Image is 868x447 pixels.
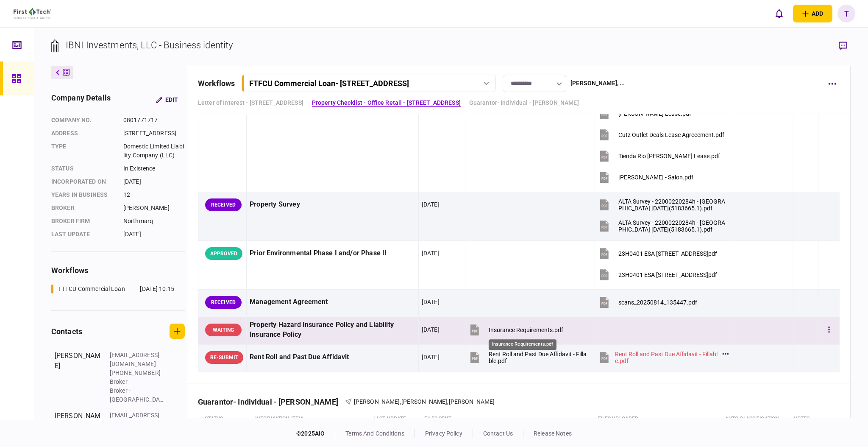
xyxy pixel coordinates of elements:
[598,125,724,144] button: Cutz Outlet Deals Lease Agreeement.pdf
[250,320,415,340] div: Property Hazard Insurance Policy and Liability Insurance Policy
[534,430,572,437] a: release notes
[296,429,335,438] div: © 2025 AIO
[770,5,788,22] button: open notifications list
[354,398,400,405] span: [PERSON_NAME]
[51,326,82,337] div: contacts
[51,190,115,199] div: years in business
[618,198,726,212] div: ALTA Survey - 22000220284h - Northeast Square 08-15-2023(5183665.1).pdf
[51,204,115,212] div: Broker
[618,250,717,257] div: 23H0401 ESA 16 Uvalde Rd Houston TX 77015.pdf
[51,285,174,293] a: FTFCU Commercial Loan[DATE] 10:15
[598,195,726,214] button: ALTA Survey - 22000220284h - Northeast Square 08-15-2023(5183665.1).pdf
[205,324,242,336] div: WAITING
[447,398,448,405] span: ,
[422,200,440,209] div: [DATE]
[598,265,717,284] button: 23H0401 ESA 16 Uvalde Rd Houston TX 77015.pdf
[51,177,115,186] div: incorporated on
[721,409,789,429] th: auto classification
[123,204,185,212] div: [PERSON_NAME]
[598,216,726,235] button: ALTA Survey - 22000220284h - Northeast Square 08-15-2023(5183665.1).pdf
[422,298,440,306] div: [DATE]
[250,195,415,214] div: Property Survey
[123,142,185,160] div: Domestic Limited Liability Company (LLC)
[598,146,720,165] button: Tienda Rio Lempa Lease.pdf
[205,247,242,260] div: APPROVED
[250,293,415,312] div: Management Agreement
[345,430,404,437] a: terms and conditions
[249,79,409,88] div: FTFCU Commercial Loan - [STREET_ADDRESS]
[618,174,693,181] div: Zoila Flor Bustos - Salon.pdf
[837,5,855,22] button: T
[618,153,720,159] div: Tienda Rio Lempa Lease.pdf
[618,299,697,306] div: scans_20250814_135447.pdf
[618,271,717,278] div: 23H0401 ESA 16 Uvalde Rd Houston TX 77015.pdf
[489,339,556,350] div: Insurance Requirements.pdf
[250,244,415,263] div: Prior Environmental Phase I and/or Phase II
[123,177,185,186] div: [DATE]
[422,325,440,334] div: [DATE]
[55,351,101,404] div: [PERSON_NAME]
[251,409,369,429] th: Information item
[51,142,115,160] div: Type
[198,409,251,429] th: status
[594,409,721,429] th: Files uploaded
[369,409,420,429] th: last update
[110,411,165,429] div: [EMAIL_ADDRESS][DOMAIN_NAME]
[51,164,115,173] div: status
[110,351,165,369] div: [EMAIL_ADDRESS][DOMAIN_NAME]
[205,351,243,364] div: RE-SUBMIT
[123,116,185,125] div: 0801771717
[570,79,625,88] div: [PERSON_NAME] , ...
[618,219,726,233] div: ALTA Survey - 22000220284h - Northeast Square 08-15-2023(5183665.1).pdf
[422,353,440,361] div: [DATE]
[449,398,495,405] span: [PERSON_NAME]
[123,230,185,239] div: [DATE]
[140,285,174,293] div: [DATE] 10:15
[469,98,579,107] a: Guarantor- Individual - [PERSON_NAME]
[598,168,693,187] button: Zoila Flor Bustos - Salon.pdf
[618,131,724,138] div: Cutz Outlet Deals Lease Agreeement.pdf
[422,249,440,257] div: [DATE]
[205,198,242,211] div: RECEIVED
[123,217,185,226] div: Northmarq
[51,265,185,276] div: workflows
[312,98,461,107] a: Property Checklist - Office Retail - [STREET_ADDRESS]
[250,348,415,367] div: Rent Roll and Past Due Affidavit
[598,244,717,263] button: 23H0401 ESA 16 Uvalde Rd Houston TX 77015.pdf
[66,38,233,52] div: IBNI Investments, LLC - Business identity
[149,92,185,107] button: Edit
[51,92,111,107] div: company details
[615,351,718,364] div: Rent Roll and Past Due Affidavit - Fillable.pdf
[489,327,563,333] div: Insurance Requirements.pdf
[420,409,593,429] th: files sent
[198,78,235,89] div: workflows
[468,320,563,339] button: Insurance Requirements.pdf
[205,296,242,309] div: RECEIVED
[51,230,115,239] div: last update
[598,293,697,312] button: scans_20250814_135447.pdf
[425,430,462,437] a: privacy policy
[598,348,726,367] button: Rent Roll and Past Due Affidavit - Fillable.pdf
[198,397,345,406] div: Guarantor- Individual - [PERSON_NAME]
[468,348,587,367] button: Rent Roll and Past Due Affidavit - Fillable.pdf
[51,217,115,226] div: broker firm
[793,5,832,22] button: open adding identity options
[123,190,185,199] div: 12
[123,164,185,173] div: In Existence
[400,398,401,405] span: ,
[242,75,496,92] button: FTFCU Commercial Loan- [STREET_ADDRESS]
[58,285,125,293] div: FTFCU Commercial Loan
[483,430,513,437] a: contact us
[110,369,165,377] div: [PHONE_NUMBER]
[123,129,185,138] div: [STREET_ADDRESS]
[110,377,165,386] div: Broker
[110,386,165,404] div: Broker - [GEOGRAPHIC_DATA]
[51,116,115,125] div: company no.
[51,129,115,138] div: address
[14,8,51,19] img: client company logo
[401,398,448,405] span: [PERSON_NAME]
[489,351,587,364] div: Rent Roll and Past Due Affidavit - Fillable.pdf
[198,98,303,107] a: Letter of Interest - [STREET_ADDRESS]
[789,409,816,429] th: notes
